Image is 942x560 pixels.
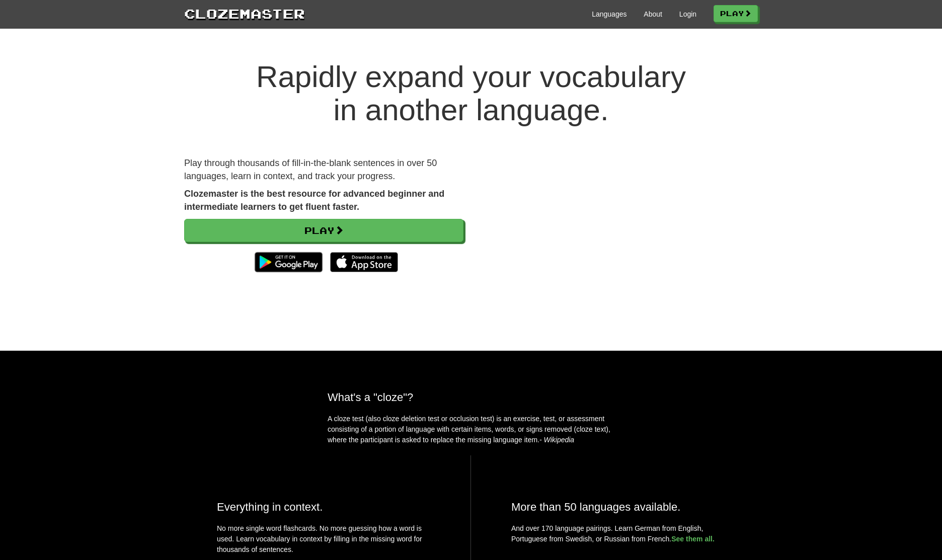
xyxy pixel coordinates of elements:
[539,436,574,444] em: - Wikipedia
[511,523,725,544] p: And over 170 language pairings. Learn German from English, Portuguese from Swedish, or Russian fr...
[184,157,463,183] p: Play through thousands of fill-in-the-blank sentences in over 50 languages, learn in context, and...
[184,189,444,212] strong: Clozemaster is the best resource for advanced beginner and intermediate learners to get fluent fa...
[679,9,696,19] a: Login
[328,414,614,445] p: A cloze test (also cloze deletion test or occlusion test) is an exercise, test, or assessment con...
[592,9,626,19] a: Languages
[671,535,715,543] a: See them all.
[217,523,430,560] p: No more single word flashcards. No more guessing how a word is used. Learn vocabulary in context ...
[184,4,305,23] a: Clozemaster
[217,501,430,513] h2: Everything in context.
[714,5,758,22] a: Play
[328,391,614,404] h2: What's a "cloze"?
[330,252,398,272] img: Download_on_the_App_Store_Badge_US-UK_135x40-25178aeef6eb6b83b96f5f2d004eda3bffbb37122de64afbaef7...
[250,247,328,277] img: Get it on Google Play
[184,219,463,242] a: Play
[511,501,725,513] h2: More than 50 languages available.
[644,9,662,19] a: About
